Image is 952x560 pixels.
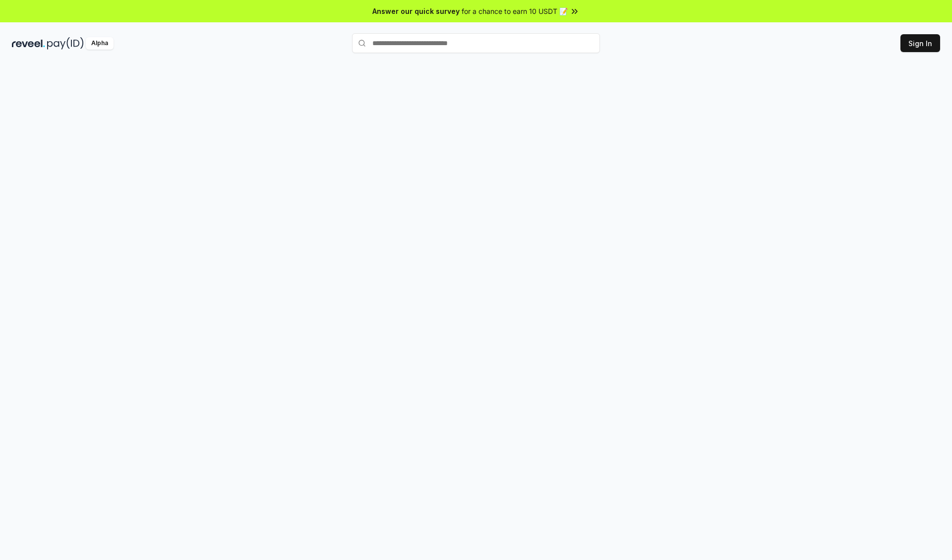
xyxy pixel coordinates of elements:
img: pay_id [47,37,84,50]
span: Answer our quick survey [372,6,460,16]
img: reveel_dark [12,37,45,50]
button: Sign In [900,34,940,52]
div: Alpha [86,37,114,50]
span: for a chance to earn 10 USDT 📝 [462,6,568,16]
